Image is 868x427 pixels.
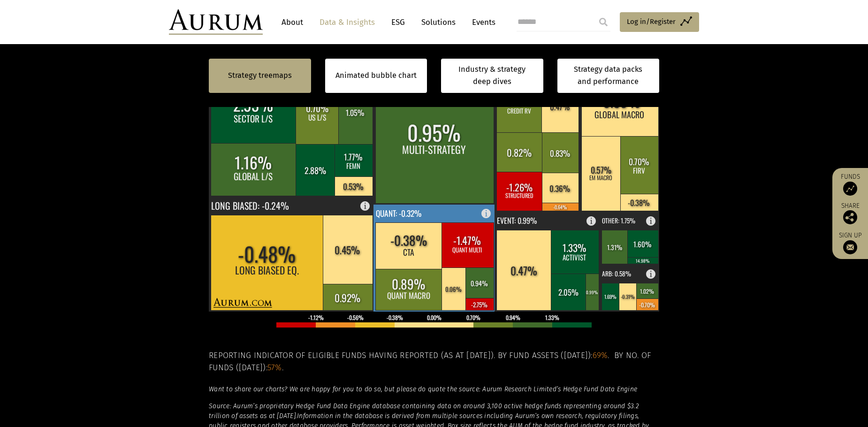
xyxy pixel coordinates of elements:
a: Solutions [417,14,460,31]
img: Share this post [843,210,857,224]
img: Sign up to our newsletter [843,240,857,254]
a: ESG [387,14,410,31]
img: Aurum [169,9,263,35]
span: 57% [267,363,282,373]
a: Strategy data packs and performance [557,59,660,93]
a: Funds [837,173,863,196]
div: Share [837,203,863,224]
a: About [277,14,308,31]
input: Submit [594,13,613,31]
a: Industry & strategy deep dives [441,59,543,93]
a: Events [467,14,495,31]
em: Source: Aurum’s proprietary Hedge Fund Data Engine database containing data on around 3,100 activ... [209,402,639,420]
a: Sign up [837,231,863,254]
a: Data & Insights [315,14,380,31]
a: Log in/Register [620,12,699,32]
h5: Reporting indicator of eligible funds having reported (as at [DATE]). By fund assets ([DATE]): . ... [209,350,659,374]
span: 69% [593,351,608,360]
em: Want to share our charts? We are happy for you to do so, but please do quote the source: Aurum Re... [209,385,637,393]
a: Animated bubble chart [335,69,417,82]
img: Access Funds [843,182,857,196]
a: Strategy treemaps [228,69,292,82]
span: Log in/Register [627,16,676,27]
